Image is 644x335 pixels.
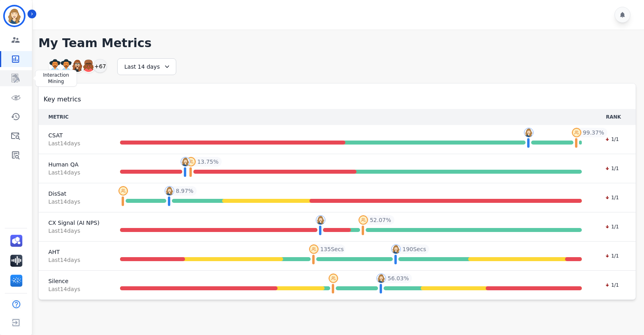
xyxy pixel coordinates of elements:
[165,186,174,196] img: profile-pic
[601,135,623,143] div: 1/1
[48,248,99,256] span: AHT
[5,6,24,26] img: Bordered avatar
[43,95,81,104] span: Key metrics
[48,285,99,293] span: Last 14 day s
[93,59,107,73] div: +67
[601,252,623,260] div: 1/1
[391,244,401,254] img: profile-pic
[572,128,581,137] img: profile-pic
[320,245,344,253] span: 135 Secs
[197,158,219,166] span: 13.75 %
[376,274,386,283] img: profile-pic
[601,281,623,289] div: 1/1
[601,165,623,172] div: 1/1
[48,277,99,285] span: Silence
[48,256,99,264] span: Last 14 day s
[48,198,99,206] span: Last 14 day s
[329,274,338,283] img: profile-pic
[117,58,176,75] div: Last 14 days
[181,157,190,167] img: profile-pic
[601,194,623,202] div: 1/1
[176,187,193,195] span: 8.97 %
[601,223,623,231] div: 1/1
[583,129,604,137] span: 99.37 %
[38,36,636,50] h1: My Team Metrics
[358,215,368,225] img: profile-pic
[316,215,325,225] img: profile-pic
[402,245,426,253] span: 190 Secs
[591,109,636,125] th: RANK
[48,219,99,227] span: CX Signal (AI NPS)
[186,157,196,167] img: profile-pic
[48,227,99,235] span: Last 14 day s
[48,168,99,176] span: Last 14 day s
[309,244,319,254] img: profile-pic
[48,131,99,139] span: CSAT
[524,128,534,137] img: profile-pic
[370,216,391,224] span: 52.07 %
[48,139,99,147] span: Last 14 day s
[48,161,99,168] span: Human QA
[48,190,99,198] span: DisSat
[39,109,109,125] th: METRIC
[388,274,409,282] span: 56.03 %
[118,186,128,196] img: profile-pic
